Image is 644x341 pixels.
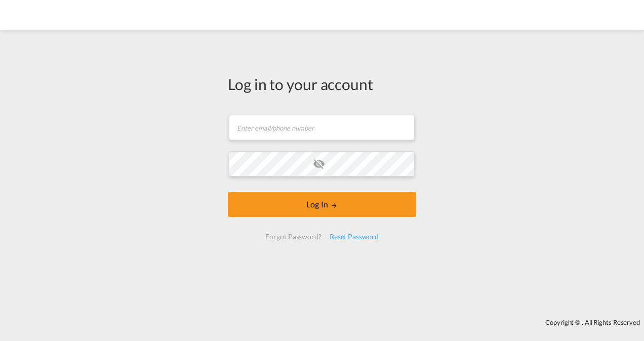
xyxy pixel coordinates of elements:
[313,158,325,170] md-icon: icon-eye-off
[228,192,416,217] button: LOGIN
[261,228,325,246] div: Forgot Password?
[326,228,383,246] div: Reset Password
[228,73,416,95] div: Log in to your account
[229,115,415,140] input: Enter email/phone number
